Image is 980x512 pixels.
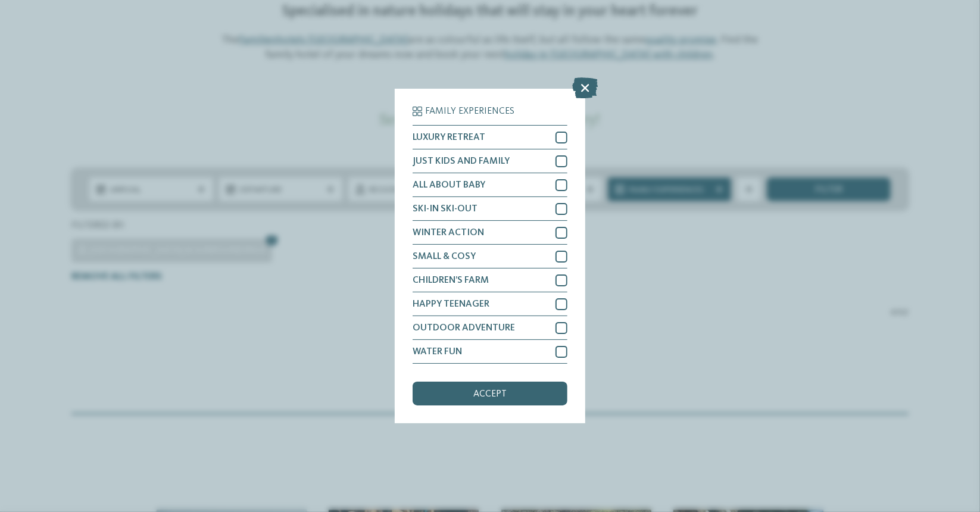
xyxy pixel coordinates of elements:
span: SMALL & COSY [413,252,476,261]
span: CHILDREN’S FARM [413,276,489,285]
span: OUTDOOR ADVENTURE [413,323,515,333]
span: SKI-IN SKI-OUT [413,204,477,214]
span: JUST KIDS AND FAMILY [413,157,510,166]
span: ALL ABOUT BABY [413,180,485,190]
span: LUXURY RETREAT [413,133,485,142]
span: WINTER ACTION [413,228,484,238]
span: WATER FUN [413,347,462,357]
span: Family Experiences [425,107,514,116]
span: accept [473,389,507,399]
span: HAPPY TEENAGER [413,299,489,309]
